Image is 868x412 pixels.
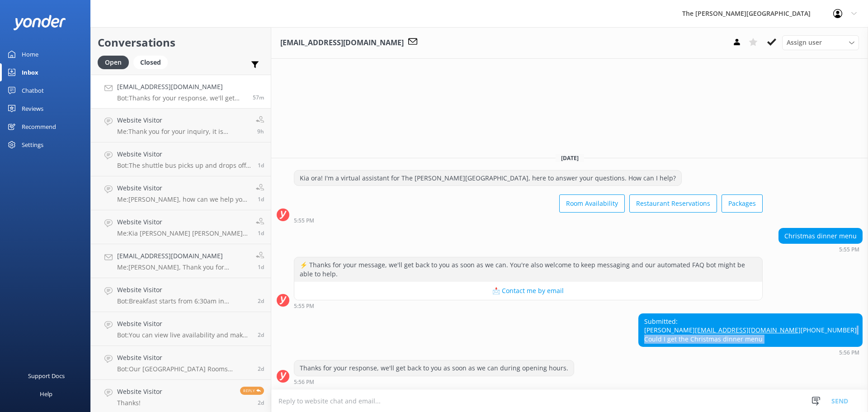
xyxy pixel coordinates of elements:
div: Reviews [22,99,43,118]
strong: 5:55 PM [839,247,859,252]
p: Bot: Our [GEOGRAPHIC_DATA] Rooms interconnect with Lakeview 2 Bedroom Apartments, perfect for lar... [117,365,251,373]
span: 04:35pm 14-Aug-2025 (UTC +12:00) Pacific/Auckland [258,297,264,305]
strong: 5:55 PM [294,218,314,223]
div: Thanks for your response, we'll get back to you as soon as we can during opening hours. [294,360,574,376]
strong: 5:55 PM [294,303,314,309]
span: 03:35pm 15-Aug-2025 (UTC +12:00) Pacific/Auckland [258,161,264,169]
strong: 5:56 PM [839,350,859,355]
h4: [EMAIL_ADDRESS][DOMAIN_NAME] [117,251,249,261]
button: 📩 Contact me by email [294,282,762,300]
h4: [EMAIL_ADDRESS][DOMAIN_NAME] [117,82,246,92]
a: [EMAIL_ADDRESS][DOMAIN_NAME]Bot:Thanks for your response, we'll get back to you as soon as we can... [91,75,271,109]
p: Bot: The shuttle bus picks up and drops off outside the [PERSON_NAME][GEOGRAPHIC_DATA], [STREET_A... [117,161,251,170]
h4: Website Visitor [117,183,249,193]
p: Me: Thank you for your inquiry, it is depending on the ages of kids. If a kid is [DEMOGRAPHIC_DAT... [117,128,249,136]
div: 05:55pm 16-Aug-2025 (UTC +12:00) Pacific/Auckland [778,246,863,252]
img: yonder-white-logo.png [14,15,66,30]
span: 10:27am 14-Aug-2025 (UTC +12:00) Pacific/Auckland [258,365,264,373]
div: Help [40,385,52,403]
h4: Website Visitor [117,149,251,159]
div: Chatbot [22,81,44,99]
a: Closed [133,57,172,67]
strong: 5:56 PM [294,379,314,385]
div: Home [22,45,38,63]
div: 05:55pm 16-Aug-2025 (UTC +12:00) Pacific/Auckland [294,303,763,309]
div: Settings [22,136,43,154]
span: 02:45pm 14-Aug-2025 (UTC +12:00) Pacific/Auckland [258,331,264,339]
a: Open [98,57,133,67]
p: Bot: You can view live availability and make your reservation online at [URL][DOMAIN_NAME]. [117,331,251,339]
a: [EMAIL_ADDRESS][DOMAIN_NAME] [695,326,801,334]
button: Restaurant Reservations [629,194,717,213]
h4: Website Visitor [117,115,249,125]
a: Website VisitorMe:Kia [PERSON_NAME] [PERSON_NAME], Thank you for your message. In order to book w... [91,210,271,244]
span: Reply [240,387,264,395]
div: Kia ora! I'm a virtual assistant for The [PERSON_NAME][GEOGRAPHIC_DATA], here to answer your ques... [294,170,681,186]
div: 05:56pm 16-Aug-2025 (UTC +12:00) Pacific/Auckland [294,379,574,385]
div: Recommend [22,118,56,136]
a: Website VisitorBot:You can view live availability and make your reservation online at [URL][DOMAI... [91,312,271,346]
a: Website VisitorMe:[PERSON_NAME], how can we help you [DATE]? If you would like to contact recepti... [91,176,271,210]
h4: Website Visitor [117,217,249,227]
div: 05:56pm 16-Aug-2025 (UTC +12:00) Pacific/Auckland [638,349,863,355]
a: Website VisitorMe:Thank you for your inquiry, it is depending on the ages of kids. If a kid is [D... [91,109,271,142]
span: [DATE] [556,154,584,162]
a: Website VisitorBot:The shuttle bus picks up and drops off outside the [PERSON_NAME][GEOGRAPHIC_DA... [91,142,271,176]
h4: Website Visitor [117,319,251,329]
p: Me: Kia [PERSON_NAME] [PERSON_NAME], Thank you for your message. In order to book with a promo co... [117,229,249,237]
span: Assign user [787,38,822,47]
div: Support Docs [28,367,65,385]
a: Website VisitorBot:Breakfast starts from 6:30am in Summer and Spring, and from 7:00am in Autumn a... [91,278,271,312]
a: Website VisitorBot:Our [GEOGRAPHIC_DATA] Rooms interconnect with Lakeview 2 Bedroom Apartments, p... [91,346,271,380]
span: 09:41am 15-Aug-2025 (UTC +12:00) Pacific/Auckland [258,229,264,237]
button: Packages [722,194,763,213]
div: 05:55pm 16-Aug-2025 (UTC +12:00) Pacific/Auckland [294,217,763,223]
p: Bot: Breakfast starts from 6:30am in Summer and Spring, and from 7:00am in Autumn and Winter. We ... [117,297,251,305]
div: Closed [133,56,168,69]
div: ⚡ Thanks for your message, we'll get back to you as soon as we can. You're also welcome to keep m... [294,257,762,281]
div: Submitted: [PERSON_NAME] [PHONE_NUMBER] Could I get the Christmas dinner menu [639,314,862,347]
a: [EMAIL_ADDRESS][DOMAIN_NAME]Me:[PERSON_NAME], Thank you for choosing The [PERSON_NAME] Hotel for ... [91,244,271,278]
h4: Website Visitor [117,285,251,295]
p: Me: [PERSON_NAME], Thank you for choosing The [PERSON_NAME] Hotel for your stay in [GEOGRAPHIC_DA... [117,263,249,271]
div: Christmas dinner menu [779,228,862,244]
p: Thanks! [117,399,162,407]
div: Open [98,56,129,69]
span: 09:28am 15-Aug-2025 (UTC +12:00) Pacific/Auckland [258,263,264,271]
h3: [EMAIL_ADDRESS][DOMAIN_NAME] [280,37,404,49]
span: 12:25am 14-Aug-2025 (UTC +12:00) Pacific/Auckland [258,399,264,407]
p: Me: [PERSON_NAME], how can we help you [DATE]? If you would like to contact reception, feel free ... [117,195,249,204]
div: Assign User [782,35,859,50]
div: Inbox [22,63,38,81]
h2: Conversations [98,34,264,51]
span: 09:47am 15-Aug-2025 (UTC +12:00) Pacific/Auckland [258,195,264,203]
h4: Website Visitor [117,353,251,363]
span: 09:39am 16-Aug-2025 (UTC +12:00) Pacific/Auckland [257,128,264,135]
h4: Website Visitor [117,387,162,397]
button: Room Availability [559,194,625,213]
p: Bot: Thanks for your response, we'll get back to you as soon as we can during opening hours. [117,94,246,102]
span: 05:56pm 16-Aug-2025 (UTC +12:00) Pacific/Auckland [253,94,264,101]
